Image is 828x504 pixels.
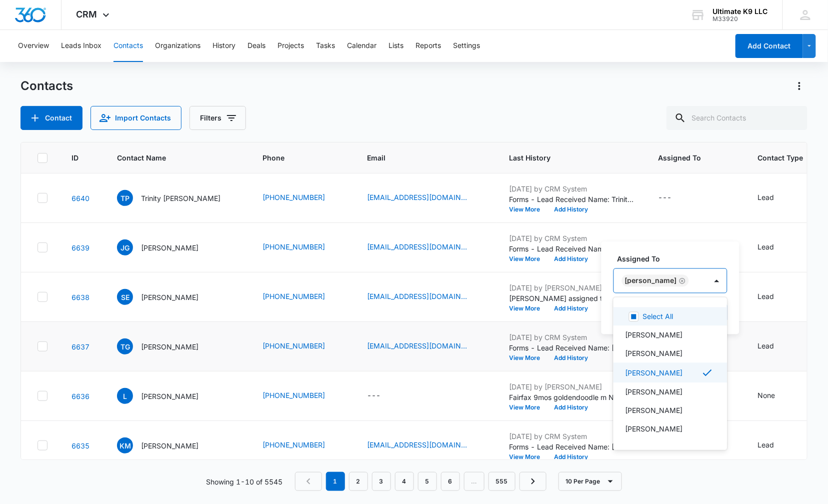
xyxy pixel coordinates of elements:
span: Assigned To [658,152,719,163]
button: Add History [547,404,595,410]
div: Phone - (240) 970-3542 - Select to Edit Field [262,192,343,204]
p: Forms - Lead Received Name: [PERSON_NAME] Email: [EMAIL_ADDRESS][DOMAIN_NAME] Phone: [PHONE_NUMBE... [509,441,634,452]
div: Email - jocelynginn@gmail.com - Select to Edit Field [367,241,485,253]
p: [PERSON_NAME] [625,387,683,397]
button: View More [509,206,547,212]
div: Lead [757,340,774,351]
a: [PHONE_NUMBER] [262,291,325,301]
div: Contact Name - Tony Gutierrez - Select to Edit Field [117,338,216,354]
div: Phone - (256) 275-1199 - Select to Edit Field [262,241,343,253]
div: Email - - Select to Edit Field [367,390,398,402]
a: Page 555 [488,472,515,491]
button: View More [509,454,547,460]
button: Reports [415,30,441,62]
p: [PERSON_NAME] [141,391,198,401]
div: Email - porteetrinity@gmail.com - Select to Edit Field [367,192,485,204]
p: [DATE] by [PERSON_NAME] [509,381,634,392]
a: [EMAIL_ADDRESS][DOMAIN_NAME] [367,241,467,252]
a: Page 2 [349,472,368,491]
p: Trinity [PERSON_NAME] [141,193,220,203]
a: Page 5 [418,472,437,491]
div: Email - tonygutierrezusmc@gmail.com - Select to Edit Field [367,340,485,352]
a: [EMAIL_ADDRESS][DOMAIN_NAME] [367,192,467,202]
button: Leads Inbox [61,30,101,62]
span: SE [117,289,133,305]
div: Contact Type - None - Select to Edit Field [757,390,793,402]
p: [PERSON_NAME] [625,405,683,416]
a: [PHONE_NUMBER] [262,192,325,202]
p: [PERSON_NAME] [625,348,683,359]
p: Forms - Lead Received Name: [PERSON_NAME] Email: [EMAIL_ADDRESS][DOMAIN_NAME] Phone: [PHONE_NUMBE... [509,243,634,254]
nav: Pagination [295,472,546,491]
p: [PERSON_NAME] [625,424,683,434]
p: Forms - Lead Received Name: Trinity [PERSON_NAME] Email: [EMAIL_ADDRESS][DOMAIN_NAME] Phone: [PHO... [509,194,634,204]
div: Contact Type - Lead - Select to Edit Field [757,241,792,253]
button: Overview [18,30,49,62]
label: Assigned To [617,254,731,264]
p: [DATE] by CRM System [509,183,634,194]
button: Actions [791,78,807,94]
p: [PERSON_NAME] [141,341,198,352]
span: Contact Type [757,152,803,163]
div: --- [658,192,671,204]
div: Phone - (808) 286-8822 - Select to Edit Field [262,340,343,352]
div: Lead [757,241,774,252]
button: View More [509,355,547,361]
div: [PERSON_NAME] [625,277,677,284]
p: [DATE] by [PERSON_NAME] [509,282,634,293]
button: Lists [388,30,403,62]
a: [PHONE_NUMBER] [262,241,325,252]
div: Phone - (469) 337-5898 - Select to Edit Field [262,390,343,402]
button: 10 Per Page [558,472,622,491]
h1: Contacts [20,78,73,93]
span: CRM [76,9,97,19]
button: Deals [247,30,265,62]
span: Phone [262,152,328,163]
span: Contact Name [117,152,224,163]
button: Filters [189,106,246,130]
div: Email - kaliwest1118@gmail.com - Select to Edit Field [367,439,485,451]
a: [PHONE_NUMBER] [262,439,325,450]
button: Add History [547,305,595,311]
button: Projects [277,30,304,62]
div: --- [367,390,380,402]
input: Search Contacts [666,106,807,130]
button: Contacts [113,30,143,62]
p: Fairfax 9mos goldendoodle m Needs demo [DATE], wants b&amp;T this week, work trip [DATE] [509,392,634,402]
button: Add History [547,454,595,460]
span: JG [117,239,133,255]
a: Navigate to contact details page for Trinity Portee [71,194,89,202]
button: History [212,30,235,62]
span: L [117,388,133,404]
span: KM [117,437,133,453]
div: Contact Type - Lead - Select to Edit Field [757,439,792,451]
a: Navigate to contact details page for Jocelyn Ginn [71,243,89,252]
span: TG [117,338,133,354]
p: [PERSON_NAME] [625,367,683,378]
span: TP [117,190,133,206]
button: Add History [547,206,595,212]
div: Remove Matt Gomez [677,277,686,284]
div: Contact Name - Lisa - Select to Edit Field [117,388,216,404]
a: Navigate to contact details page for Stephanie Evans [71,293,89,301]
a: Page 3 [372,472,391,491]
button: Import Contacts [90,106,181,130]
button: View More [509,305,547,311]
a: [PHONE_NUMBER] [262,340,325,351]
p: Showing 1-10 of 5545 [206,476,283,487]
button: View More [509,404,547,410]
p: [PERSON_NAME] [141,242,198,253]
button: Settings [453,30,480,62]
button: Add Contact [20,106,82,130]
a: [PHONE_NUMBER] [262,390,325,400]
p: [DATE] by CRM System [509,431,634,441]
button: Add History [547,355,595,361]
p: Forms - Lead Received Name: [PERSON_NAME] Email: [PERSON_NAME][EMAIL_ADDRESS][DOMAIN_NAME] Phone:... [509,342,634,353]
p: [PERSON_NAME] [141,292,198,302]
span: Last History [509,152,619,163]
a: Page 6 [441,472,460,491]
a: [EMAIL_ADDRESS][DOMAIN_NAME] [367,340,467,351]
span: ID [71,152,78,163]
p: Select All [643,311,673,322]
div: Phone - (719) 480-4469 - Select to Edit Field [262,439,343,451]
